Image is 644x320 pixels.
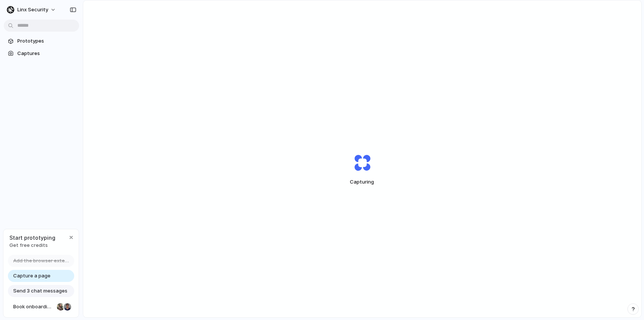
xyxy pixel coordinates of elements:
[63,302,72,311] div: Christian Iacullo
[4,48,79,59] a: Captures
[13,257,70,265] span: Add the browser extension
[4,4,60,16] button: Linx Security
[56,302,65,311] div: Nicole Kubica
[17,37,76,45] span: Prototypes
[4,35,79,47] a: Prototypes
[9,242,55,249] span: Get free credits
[8,301,74,313] a: Book onboarding call
[13,303,54,311] span: Book onboarding call
[13,272,50,280] span: Capture a page
[9,234,55,242] span: Start prototyping
[17,50,76,57] span: Captures
[17,6,48,14] span: Linx Security
[337,178,388,186] span: Capturing
[13,287,67,295] span: Send 3 chat messages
